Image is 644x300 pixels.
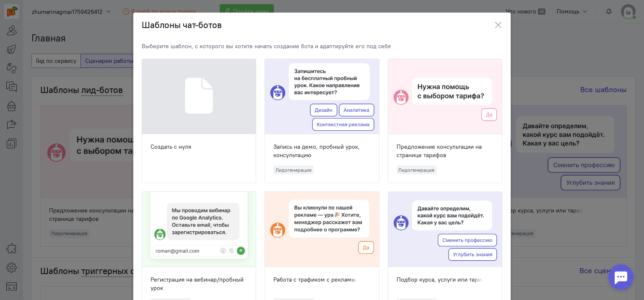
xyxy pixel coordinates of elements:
h3: Шаблоны чат-ботов [142,19,222,31]
span: Лидогенерация [273,166,314,174]
div: Работа с трафиком с рекламы [273,275,370,284]
div: Запись на демо, пробный урок, консультацию [273,142,370,159]
div: Предложение консультации на странице тарифов [397,142,493,159]
span: Лидогенерация [397,166,437,174]
div: Подбор курса, услуги или тарифа [397,275,493,284]
div: Создать с нуля [151,142,247,151]
p: Выберите шаблон, с которого вы хотите начать создание бота и адаптируйте его под себя [142,42,502,50]
div: Регистрация на вебинар/пробный урок [151,275,247,292]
